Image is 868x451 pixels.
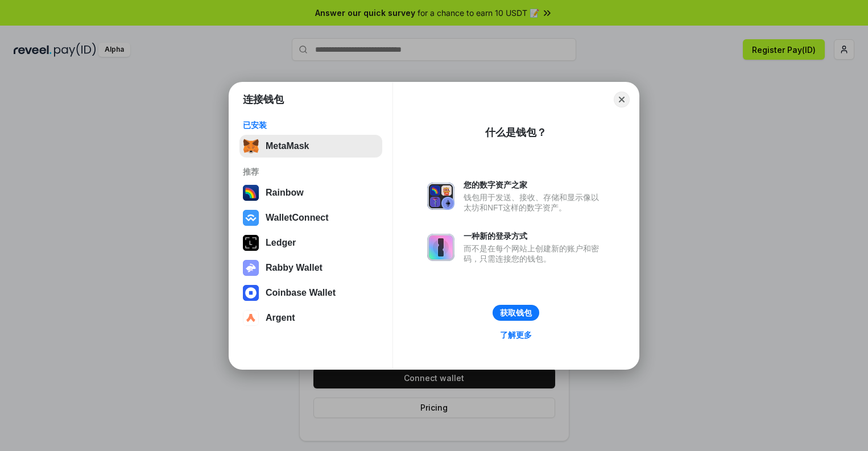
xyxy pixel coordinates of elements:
div: 已安装 [243,120,379,130]
div: 您的数字资产之家 [464,180,605,190]
div: Argent [266,313,295,323]
div: 一种新的登录方式 [464,231,605,241]
img: svg+xml,%3Csvg%20xmlns%3D%22http%3A%2F%2Fwww.w3.org%2F2000%2Fsvg%22%20fill%3D%22none%22%20viewBox... [427,234,454,261]
button: WalletConnect [239,206,382,229]
img: svg+xml,%3Csvg%20width%3D%22120%22%20height%3D%22120%22%20viewBox%3D%220%200%20120%20120%22%20fil... [243,185,259,201]
h1: 连接钱包 [243,93,284,106]
div: Rainbow [266,188,304,198]
img: svg+xml,%3Csvg%20xmlns%3D%22http%3A%2F%2Fwww.w3.org%2F2000%2Fsvg%22%20width%3D%2228%22%20height%3... [243,235,259,251]
button: Coinbase Wallet [239,282,382,304]
div: Coinbase Wallet [266,288,336,298]
img: svg+xml,%3Csvg%20width%3D%2228%22%20height%3D%2228%22%20viewBox%3D%220%200%2028%2028%22%20fill%3D... [243,310,259,326]
div: MetaMask [266,141,309,151]
button: Rabby Wallet [239,256,382,279]
div: 了解更多 [500,330,532,340]
button: Ledger [239,231,382,254]
div: WalletConnect [266,213,329,223]
img: svg+xml,%3Csvg%20width%3D%2228%22%20height%3D%2228%22%20viewBox%3D%220%200%2028%2028%22%20fill%3D... [243,210,259,226]
div: 获取钱包 [500,308,532,318]
a: 了解更多 [493,328,539,342]
div: 钱包用于发送、接收、存储和显示像以太坊和NFT这样的数字资产。 [464,192,605,213]
div: Rabby Wallet [266,263,323,273]
div: 推荐 [243,167,379,177]
button: Rainbow [239,181,382,204]
button: Close [614,92,630,107]
button: MetaMask [239,135,382,158]
img: svg+xml,%3Csvg%20width%3D%2228%22%20height%3D%2228%22%20viewBox%3D%220%200%2028%2028%22%20fill%3D... [243,285,259,301]
button: Argent [239,307,382,329]
img: svg+xml,%3Csvg%20fill%3D%22none%22%20height%3D%2233%22%20viewBox%3D%220%200%2035%2033%22%20width%... [243,138,259,154]
button: 获取钱包 [493,305,539,321]
div: Ledger [266,238,296,248]
div: 而不是在每个网站上创建新的账户和密码，只需连接您的钱包。 [464,243,605,264]
div: 什么是钱包？ [485,126,547,139]
img: svg+xml,%3Csvg%20xmlns%3D%22http%3A%2F%2Fwww.w3.org%2F2000%2Fsvg%22%20fill%3D%22none%22%20viewBox... [243,260,259,276]
img: svg+xml,%3Csvg%20xmlns%3D%22http%3A%2F%2Fwww.w3.org%2F2000%2Fsvg%22%20fill%3D%22none%22%20viewBox... [427,183,454,210]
